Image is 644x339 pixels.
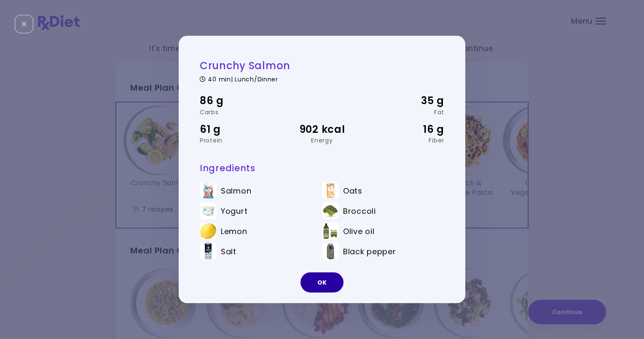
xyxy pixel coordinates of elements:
[363,93,444,109] div: 35 g
[343,226,374,236] span: Olive oil
[15,15,33,33] div: Close
[343,186,362,195] span: Oats
[200,121,281,137] div: 61 g
[301,272,343,293] button: OK
[200,93,281,109] div: 86 g
[363,121,444,137] div: 16 g
[200,137,281,143] div: Protein
[363,137,444,143] div: Fiber
[200,162,444,174] h3: Ingredients
[200,59,444,72] h2: Crunchy Salmon
[281,121,362,137] div: 902 kcal
[363,109,444,115] div: Fat
[221,186,251,195] span: Salmon
[343,247,396,256] span: Black pepper
[221,226,247,236] span: Lemon
[281,137,362,143] div: Energy
[221,247,236,256] span: Salt
[221,206,247,215] span: Yogurt
[200,74,444,82] div: 40 min | Lunch/Dinner
[343,206,376,215] span: Broccoli
[200,109,281,115] div: Carbs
